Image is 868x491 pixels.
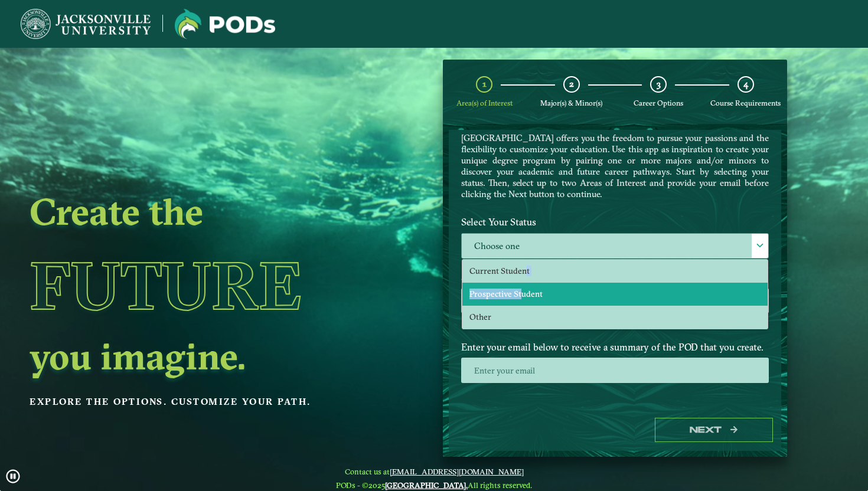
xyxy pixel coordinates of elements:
span: Prospective Student [469,289,543,299]
label: Select Your Status [452,211,778,233]
span: Current Student [469,266,530,276]
span: Course Requirements [710,99,781,107]
span: Other [469,312,491,322]
h2: you imagine. [30,339,361,372]
h2: Create the [30,195,361,228]
label: Enter your email below to receive a summary of the POD that you create. [452,336,778,358]
span: Area(s) of Interest [456,99,513,107]
span: 3 [657,78,661,90]
img: Jacksonville University logo [21,9,151,39]
span: Contact us at [336,467,532,476]
input: Enter your email [461,358,769,383]
span: 2 [569,78,574,90]
li: Other [462,306,768,329]
span: PODs - ©2025 All rights reserved. [336,480,532,490]
img: Jacksonville University logo [175,9,275,39]
span: Career Options [634,99,683,107]
span: 1 [482,78,487,90]
p: Maximum 2 selections are allowed [461,317,769,328]
li: Current Student [462,260,768,283]
label: Choose one [462,234,768,259]
h1: Future [30,232,361,339]
button: Next [655,418,773,442]
a: [EMAIL_ADDRESS][DOMAIN_NAME] [390,467,524,476]
label: Select Your Area(s) of Interest [452,267,778,289]
p: [GEOGRAPHIC_DATA] offers you the freedom to pursue your passions and the flexibility to customize... [461,132,769,199]
sup: ⋆ [461,315,465,323]
li: Prospective Student [462,283,768,306]
span: Major(s) & Minor(s) [540,99,602,107]
span: 4 [743,78,748,90]
a: [GEOGRAPHIC_DATA]. [385,480,468,490]
p: Explore the options. Customize your path. [30,393,361,411]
